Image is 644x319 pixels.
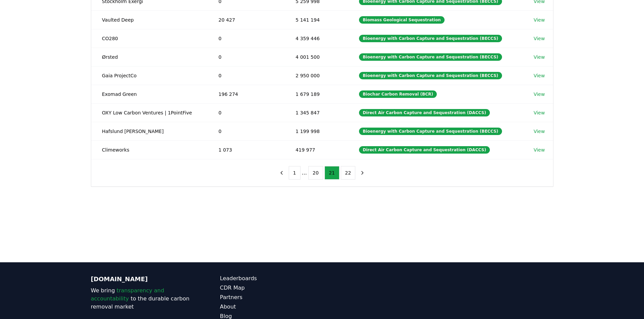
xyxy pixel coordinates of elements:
[357,166,368,180] button: next page
[533,128,545,135] a: View
[208,10,285,29] td: 20 427
[208,29,285,48] td: 0
[289,166,301,180] button: 1
[285,85,348,103] td: 1 679 189
[308,166,323,180] button: 20
[220,293,322,301] a: Partners
[220,284,322,292] a: CDR Map
[359,72,502,79] div: Bioenergy with Carbon Capture and Sequestration (BECCS)
[533,54,545,60] a: View
[91,122,208,140] td: Hafslund [PERSON_NAME]
[208,122,285,140] td: 0
[91,85,208,103] td: Exomad Green
[91,287,193,311] p: We bring to the durable carbon removal market
[533,109,545,116] a: View
[91,10,208,29] td: Vaulted Deep
[91,274,193,284] p: [DOMAIN_NAME]
[533,17,545,23] a: View
[276,166,287,180] button: previous page
[208,140,285,159] td: 1 073
[359,16,445,24] div: Biomass Geological Sequestration
[220,274,322,283] a: Leaderboards
[91,103,208,122] td: OXY Low Carbon Ventures | 1PointFive
[208,103,285,122] td: 0
[285,140,348,159] td: 419 977
[285,29,348,48] td: 4 359 446
[359,35,502,42] div: Bioenergy with Carbon Capture and Sequestration (BECCS)
[533,35,545,42] a: View
[285,10,348,29] td: 5 141 194
[302,169,307,177] li: ...
[91,48,208,66] td: Ørsted
[91,140,208,159] td: Climeworks
[359,128,502,135] div: Bioenergy with Carbon Capture and Sequestration (BECCS)
[533,147,545,153] a: View
[208,85,285,103] td: 196 274
[285,103,348,122] td: 1 345 847
[285,122,348,140] td: 1 199 998
[359,53,502,61] div: Bioenergy with Carbon Capture and Sequestration (BECCS)
[285,66,348,85] td: 2 950 000
[220,303,322,311] a: About
[208,48,285,66] td: 0
[91,66,208,85] td: Gaia ProjectCo
[91,287,164,302] span: transparency and accountability
[341,166,356,180] button: 22
[325,166,339,180] button: 21
[359,146,490,154] div: Direct Air Carbon Capture and Sequestration (DACCS)
[91,29,208,48] td: CO280
[359,90,437,98] div: Biochar Carbon Removal (BCR)
[208,66,285,85] td: 0
[285,48,348,66] td: 4 001 500
[359,109,490,116] div: Direct Air Carbon Capture and Sequestration (DACCS)
[533,91,545,98] a: View
[533,72,545,79] a: View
